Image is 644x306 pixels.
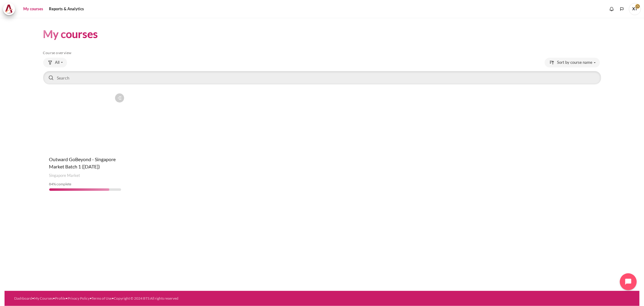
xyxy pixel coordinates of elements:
[14,296,32,301] a: Dashboard
[557,60,593,66] span: Sort by course name
[607,5,616,14] div: Show notification window with no new notifications
[49,181,121,187] div: % complete
[617,5,626,14] button: Languages
[43,58,601,86] div: Course overview controls
[43,27,98,41] h1: My courses
[43,71,601,84] input: Search
[3,3,18,15] a: Architeck Architeck
[91,296,112,301] a: Terms of Use
[49,156,116,169] a: Outward GoBeyond - Singapore Market Batch 1 ([DATE])
[43,58,67,67] button: Grouping drop-down menu
[49,182,53,186] span: 84
[114,296,178,301] a: Copyright © 2024 BTS All rights reserved
[5,5,13,14] img: Architeck
[55,60,60,66] span: All
[55,296,66,301] a: Profile
[43,50,601,55] h5: Course overview
[68,296,90,301] a: Privacy Policy
[5,18,639,206] section: Content
[629,3,641,15] span: XT
[47,3,86,15] a: Reports & Analytics
[629,3,641,15] a: User menu
[545,58,600,67] button: Sorting drop-down menu
[34,296,53,301] a: My Courses
[21,3,45,15] a: My courses
[49,173,80,179] span: Singapore Market
[14,296,361,301] div: • • • • •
